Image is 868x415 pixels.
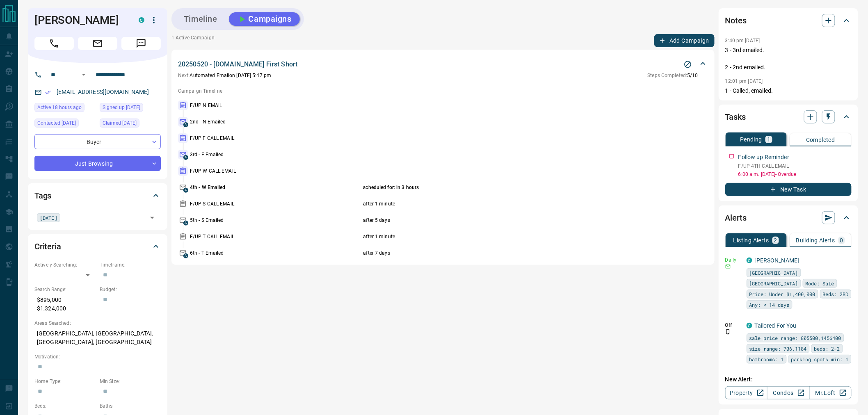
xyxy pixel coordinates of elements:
h1: [PERSON_NAME] [34,14,126,27]
span: Active 18 hours ago [37,103,82,112]
p: Pending [740,137,762,142]
span: A [183,188,188,193]
span: sale price range: 805500,1456400 [749,334,841,342]
p: Daily [725,256,742,264]
p: scheduled for: in 3 hours [363,184,649,191]
span: Steps Completed: [648,73,688,78]
p: Listing Alerts [733,237,769,243]
div: Thu Sep 11 2025 [34,103,96,114]
p: Beds: [34,402,96,410]
span: parking spots min: 1 [791,355,849,363]
a: [EMAIL_ADDRESS][DOMAIN_NAME] [57,89,149,95]
p: 6:00 a.m. [DATE] - Overdue [738,171,852,178]
span: Beds: 2BD [823,290,849,298]
a: Condos [767,386,809,399]
p: Off [725,322,742,329]
button: Add Campaign [654,34,715,47]
span: Mode: Sale [806,279,834,287]
p: 1 - Called, emailed. [725,87,852,95]
span: Email [78,37,117,50]
button: Stop Campaign [682,58,694,71]
div: Tasks [725,107,852,127]
div: condos.ca [747,323,752,328]
a: Property [725,386,767,399]
p: 20250520 - [DOMAIN_NAME] First Short [178,59,297,69]
span: Next: [178,73,190,78]
p: 0 [840,237,843,243]
p: 2nd - N Emailed [190,118,361,125]
button: Open [146,212,158,223]
p: 4th - W Emailed [190,184,361,191]
p: Automated Email on [DATE] 5:47 pm [178,72,271,79]
button: Open [79,70,89,80]
p: F/UP T CALL EMAIL [190,233,361,240]
p: 1 [767,137,770,142]
p: F/UP S CALL EMAIL [190,200,361,207]
p: 12:01 pm [DATE] [725,78,763,84]
p: Motivation: [34,353,161,360]
p: Baths: [100,402,161,410]
span: A [183,253,188,258]
p: after 1 minute [363,233,649,240]
div: 20250520 - [DOMAIN_NAME] First ShortStop CampaignNext:Automated Emailon [DATE] 5:47 pmSteps Compl... [178,58,708,81]
span: Message [121,37,161,50]
p: Building Alerts [796,237,835,243]
a: [PERSON_NAME] [755,257,799,264]
p: 5th - S Emailed [190,217,361,224]
span: [GEOGRAPHIC_DATA] [749,269,798,277]
p: 3rd - F Emailed [190,151,361,158]
p: 2 [774,237,777,243]
span: size range: 706,1184 [749,344,807,353]
p: 1 Active Campaign [171,34,215,47]
h2: Notes [725,14,747,27]
span: Price: Under $1,400,000 [749,290,815,298]
span: A [183,221,188,226]
p: New Alert: [725,375,852,384]
span: Signed up [DATE] [103,103,140,112]
span: A [183,155,188,160]
p: [GEOGRAPHIC_DATA], [GEOGRAPHIC_DATA], [GEOGRAPHIC_DATA], [GEOGRAPHIC_DATA] [34,327,161,349]
p: after 7 days [363,249,649,257]
h2: Tasks [725,110,746,123]
span: Claimed [DATE] [103,119,137,127]
div: Fri Sep 05 2025 [34,119,96,130]
p: 3 - 3rd emailed. 2 - 2nd emailed. [725,46,852,72]
span: beds: 2-2 [814,344,840,353]
p: 6th - T Emailed [190,249,361,257]
div: condos.ca [747,258,752,263]
p: Areas Searched: [34,319,161,327]
a: Tailored For You [755,322,797,329]
svg: Push Notification Only [725,329,731,335]
p: Follow up Reminder [738,153,789,162]
h2: Tags [34,189,51,202]
div: Fri Sep 05 2025 [100,119,161,130]
p: Actively Searching: [34,261,96,269]
p: Min Size: [100,378,161,385]
p: 5 / 10 [648,72,698,79]
span: [DATE] [40,214,57,222]
p: after 5 days [363,217,649,224]
div: Notes [725,11,852,30]
svg: Email [725,264,731,269]
a: Mr.Loft [809,386,852,399]
p: Completed [806,137,835,143]
p: F/UP W CALL EMAIL [190,167,361,175]
p: Campaign Timeline [178,87,708,95]
p: Budget: [100,286,161,293]
div: Buyer [34,134,161,149]
p: after 1 minute [363,200,649,207]
span: Call [34,37,74,50]
div: Just Browsing [34,156,161,171]
span: A [183,122,188,127]
div: Criteria [34,237,161,256]
svg: Email Verified [45,89,51,95]
p: Search Range: [34,286,96,293]
span: Any: < 14 days [749,301,790,309]
p: F/UP 4TH CALL EMAIL [738,162,852,170]
div: Alerts [725,208,852,228]
button: Timeline [176,12,226,26]
div: condos.ca [139,17,144,23]
div: Tags [34,186,161,205]
p: F/UP N EMAIL [190,102,361,109]
p: Home Type: [34,378,96,385]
